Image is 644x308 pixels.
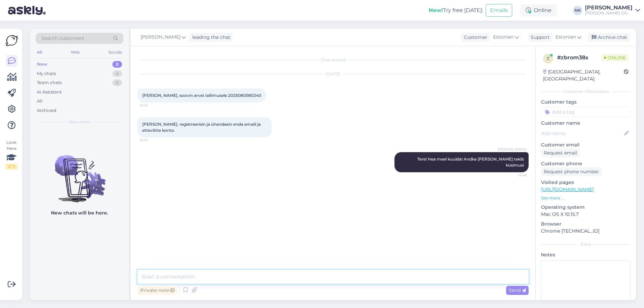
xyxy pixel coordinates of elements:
div: Try free [DATE]: [429,6,483,14]
div: 0 [112,79,122,86]
p: Customer tags [541,99,631,106]
div: [GEOGRAPHIC_DATA], [GEOGRAPHIC_DATA] [543,68,624,82]
div: [PERSON_NAME] OÜ [585,10,633,16]
div: Team chats [37,79,62,86]
div: New [37,61,47,68]
div: Customer information [541,88,631,95]
p: Notes [541,251,631,258]
p: Customer phone [541,160,631,167]
div: All [37,98,43,105]
span: z [547,56,549,61]
span: 13:45 [140,103,165,108]
span: 13:48 [501,173,527,178]
div: 2 / 3 [5,164,17,170]
p: Chrome [TECHNICAL_ID] [541,228,631,235]
img: Askly Logo [5,34,18,47]
div: leading the chat [190,34,230,41]
span: [PERSON_NAME]. registreerisin ja ühendasin enda emaili ja ettevõtte konto. [142,122,262,133]
a: [URL][DOMAIN_NAME] [541,186,594,192]
div: Request email [541,148,580,158]
p: Visited pages [541,179,631,186]
div: 4 [112,70,122,77]
div: [DATE] [138,71,529,77]
span: [PERSON_NAME] [498,147,527,152]
div: Archive chat [588,33,630,42]
div: Socials [107,48,123,57]
div: Extra [541,241,631,247]
div: AI Assistant [37,89,62,96]
span: [PERSON_NAME] [141,34,180,41]
p: Customer email [541,141,631,148]
div: Look Here [5,139,17,170]
p: Customer name [541,120,631,127]
span: New chats [69,119,90,125]
div: Request phone number [541,167,602,176]
span: Search customers [42,35,84,42]
p: New chats will be here. [51,209,108,217]
input: Add name [541,130,623,137]
div: Web [69,48,81,57]
input: Add a tag [541,107,631,117]
span: Tere! Hea meel kuulda! Andke [PERSON_NAME] tekib küsimusi [417,157,525,168]
div: My chats [37,70,56,77]
div: Private note [138,286,177,295]
div: All [36,48,43,57]
img: No chats [30,143,129,203]
a: [PERSON_NAME][PERSON_NAME] OÜ [585,5,640,16]
div: Support [528,34,550,41]
div: Chat started [138,57,529,63]
div: NK [573,6,582,15]
div: [PERSON_NAME] [585,5,633,10]
p: Mac OS X 10.15.7 [541,211,631,218]
span: Estonian [555,34,576,41]
div: 0 [112,61,122,68]
b: New! [429,7,443,13]
div: Online [520,4,557,16]
span: 13:47 [140,138,165,143]
span: Send [509,287,526,293]
p: See more ... [541,195,631,201]
div: Archived [37,107,56,114]
p: Browser [541,221,631,228]
span: [PERSON_NAME], soovin arvet tellimusele 2025080580240 [142,93,261,98]
div: Customer [461,34,487,41]
p: Operating system [541,204,631,211]
div: # zbrom38x [557,54,601,62]
button: Emails [486,4,512,17]
span: Online [601,54,629,61]
span: Estonian [493,34,514,41]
